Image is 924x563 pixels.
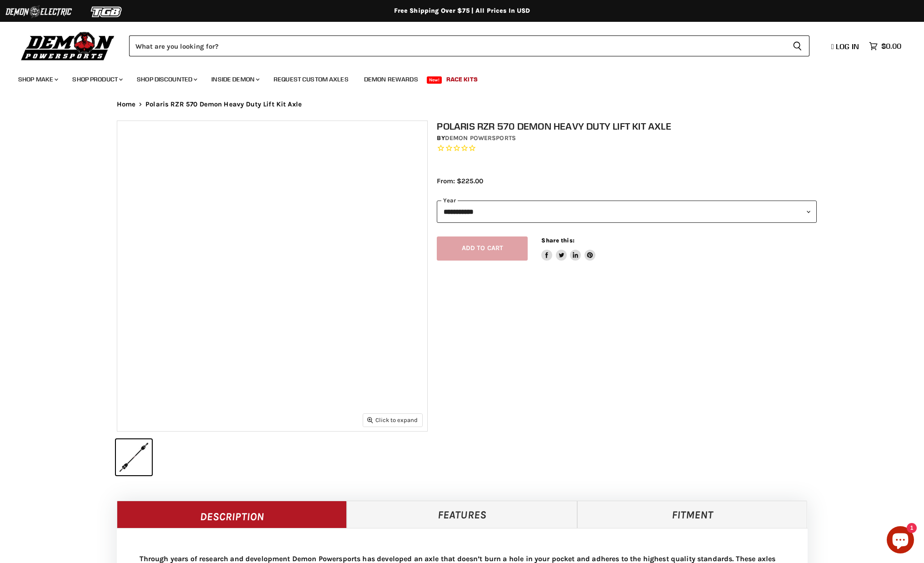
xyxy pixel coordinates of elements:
[881,42,901,50] span: $0.00
[437,201,817,223] select: year
[427,76,442,84] span: New!
[437,121,817,132] h1: Polaris RZR 570 Demon Heavy Duty Lift Kit Axle
[65,70,128,89] a: Shop Product
[73,3,141,20] img: TGB Logo 2
[11,66,899,89] ul: Main menu
[117,101,136,108] a: Home
[99,101,826,108] nav: Breadcrumbs
[129,35,785,56] input: Search
[577,501,808,528] a: Fitment
[18,30,118,62] img: Demon Powersports
[827,42,864,50] a: Log in
[116,439,152,475] button: IMAGE thumbnail
[437,133,817,143] div: by
[99,7,826,15] div: Free Shipping Over $75 | All Prices In USD
[836,42,859,51] span: Log in
[785,35,809,56] button: Search
[884,526,917,556] inbox-online-store-chat: Shopify online store chat
[5,3,73,20] img: Demon Electric Logo 2
[445,134,516,142] a: Demon Powersports
[541,236,595,261] aside: Share this:
[117,501,347,528] a: Description
[11,70,64,89] a: Shop Make
[129,35,809,56] form: Product
[437,177,483,185] span: From: $225.00
[367,417,418,423] span: Click to expand
[347,501,577,528] a: Features
[357,70,425,89] a: Demon Rewards
[145,101,302,108] span: Polaris RZR 570 Demon Heavy Duty Lift Kit Axle
[363,414,422,426] button: Click to expand
[437,144,817,153] span: Rated 0.0 out of 5 stars 0 reviews
[541,237,574,244] span: Share this:
[205,70,265,89] a: Inside Demon
[130,70,203,89] a: Shop Discounted
[267,70,355,89] a: Request Custom Axles
[864,40,906,53] a: $0.00
[440,70,484,89] a: Race Kits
